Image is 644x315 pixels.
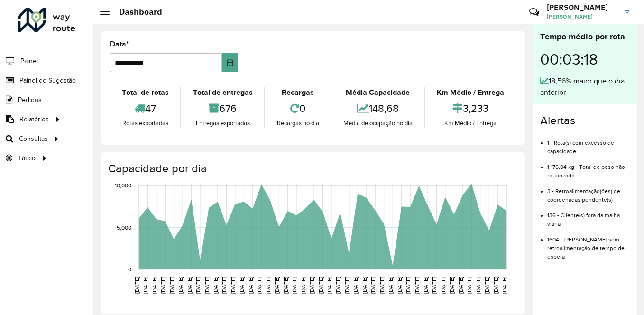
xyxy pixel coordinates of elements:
[110,7,162,17] h2: Dashboard
[134,277,140,294] text: [DATE]
[291,277,297,294] text: [DATE]
[239,277,245,294] text: [DATE]
[19,75,76,85] span: Painel de Sugestão
[115,183,131,189] text: 10,000
[222,53,238,72] button: Choose Date
[274,277,280,294] text: [DATE]
[309,277,315,294] text: [DATE]
[466,277,472,294] text: [DATE]
[493,277,499,294] text: [DATE]
[110,38,129,50] label: Data
[334,98,422,119] div: 148,68
[142,277,148,294] text: [DATE]
[19,134,48,144] span: Consultas
[387,277,394,294] text: [DATE]
[540,30,629,43] div: Tempo médio por rota
[326,277,332,294] text: [DATE]
[112,87,178,98] div: Total de rotas
[540,43,629,75] div: 00:03:18
[414,277,420,294] text: [DATE]
[427,98,513,119] div: 3,233
[427,119,513,128] div: Km Médio / Entrega
[440,277,446,294] text: [DATE]
[547,204,629,228] li: 136 - Cliente(s) fora da malha viária
[547,156,629,180] li: 1.176,04 kg - Total de peso não roteirizado
[335,277,341,294] text: [DATE]
[18,95,42,105] span: Pedidos
[547,12,618,21] span: [PERSON_NAME]
[169,277,175,294] text: [DATE]
[547,3,618,12] h3: [PERSON_NAME]
[212,277,219,294] text: [DATE]
[524,2,544,22] a: Contato Rápido
[20,56,38,66] span: Painel
[484,277,490,294] text: [DATE]
[177,277,184,294] text: [DATE]
[405,277,411,294] text: [DATE]
[128,266,131,272] text: 0
[151,277,157,294] text: [DATE]
[423,277,429,294] text: [DATE]
[204,277,210,294] text: [DATE]
[117,224,131,231] text: 5,000
[501,277,507,294] text: [DATE]
[344,277,350,294] text: [DATE]
[108,162,515,176] h4: Capacidade por dia
[547,180,629,204] li: 3 - Retroalimentação(ões) de coordenadas pendente(s)
[112,119,178,128] div: Rotas exportadas
[352,277,359,294] text: [DATE]
[318,277,324,294] text: [DATE]
[267,119,328,128] div: Recargas no dia
[300,277,306,294] text: [DATE]
[475,277,481,294] text: [DATE]
[186,277,193,294] text: [DATE]
[431,277,437,294] text: [DATE]
[334,119,422,128] div: Média de ocupação no dia
[540,75,629,98] div: 18,56% maior que o dia anterior
[334,87,422,98] div: Média Capacidade
[267,98,328,119] div: 0
[184,98,262,119] div: 676
[396,277,403,294] text: [DATE]
[112,98,178,119] div: 47
[195,277,201,294] text: [DATE]
[256,277,262,294] text: [DATE]
[361,277,368,294] text: [DATE]
[267,87,328,98] div: Recargas
[248,277,254,294] text: [DATE]
[184,87,262,98] div: Total de entregas
[160,277,166,294] text: [DATE]
[18,153,36,163] span: Tático
[265,277,271,294] text: [DATE]
[221,277,227,294] text: [DATE]
[540,114,629,128] h4: Alertas
[547,131,629,156] li: 1 - Rota(s) com excesso de capacidade
[458,277,464,294] text: [DATE]
[547,228,629,261] li: 1604 - [PERSON_NAME] sem retroalimentação de tempo de espera
[370,277,376,294] text: [DATE]
[184,119,262,128] div: Entregas exportadas
[283,277,289,294] text: [DATE]
[230,277,236,294] text: [DATE]
[449,277,455,294] text: [DATE]
[19,114,49,124] span: Relatórios
[427,87,513,98] div: Km Médio / Entrega
[379,277,385,294] text: [DATE]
